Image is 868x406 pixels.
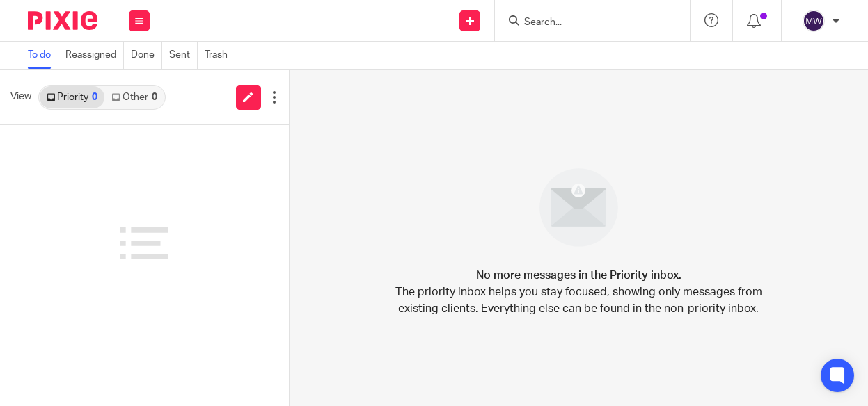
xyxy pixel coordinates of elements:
a: Priority0 [40,86,104,108]
a: Trash [205,42,235,69]
h4: No more messages in the Priority inbox. [476,267,681,284]
p: The priority inbox helps you stay focused, showing only messages from existing clients. Everythin... [394,284,763,317]
img: image [530,159,627,256]
a: Reassigned [65,42,124,69]
img: svg%3E [803,10,825,32]
a: Other0 [104,86,164,108]
a: Done [131,42,162,69]
div: 0 [152,92,157,102]
a: To do [28,42,58,69]
div: 0 [92,92,97,102]
img: Pixie [28,11,97,30]
a: Sent [169,42,198,69]
input: Search [523,17,648,29]
span: View [10,90,31,104]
